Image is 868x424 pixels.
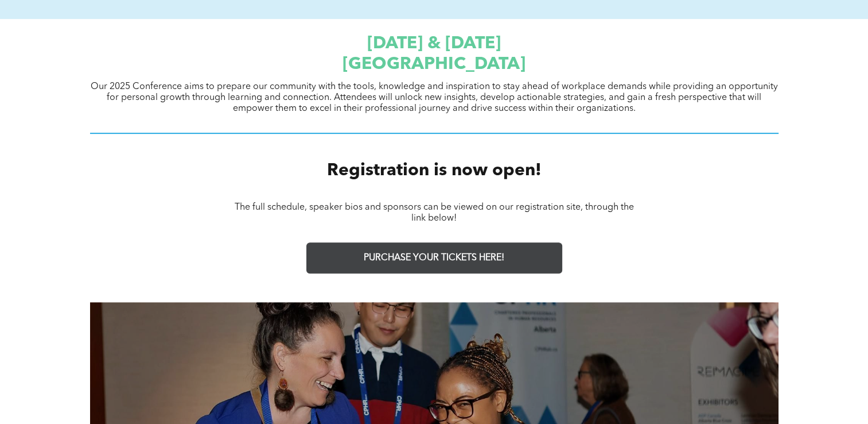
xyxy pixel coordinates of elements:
span: [GEOGRAPHIC_DATA] [342,56,526,73]
span: [DATE] & [DATE] [367,35,501,52]
span: PURCHASE YOUR TICKETS HERE! [364,253,504,264]
span: Our 2025 Conference aims to prepare our community with the tools, knowledge and inspiration to st... [91,82,778,113]
span: Registration is now open! [327,162,542,179]
span: The full schedule, speaker bios and sponsors can be viewed on our registration site, through the ... [235,203,634,223]
a: PURCHASE YOUR TICKETS HERE! [306,242,562,273]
